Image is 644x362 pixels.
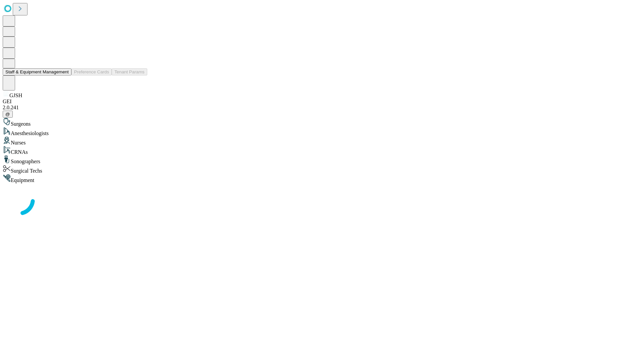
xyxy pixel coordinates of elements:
[3,118,641,127] div: Surgeons
[3,174,641,183] div: Equipment
[71,68,112,75] button: Preference Cards
[3,68,71,75] button: Staff & Equipment Management
[3,111,13,118] button: @
[5,112,10,117] span: @
[3,155,641,165] div: Sonographers
[3,136,641,146] div: Nurses
[9,93,22,98] span: GJSH
[3,127,641,136] div: Anesthesiologists
[3,105,641,111] div: 2.0.241
[3,165,641,174] div: Surgical Techs
[3,146,641,155] div: CRNAs
[112,68,147,75] button: Tenant Params
[3,99,641,105] div: GEI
